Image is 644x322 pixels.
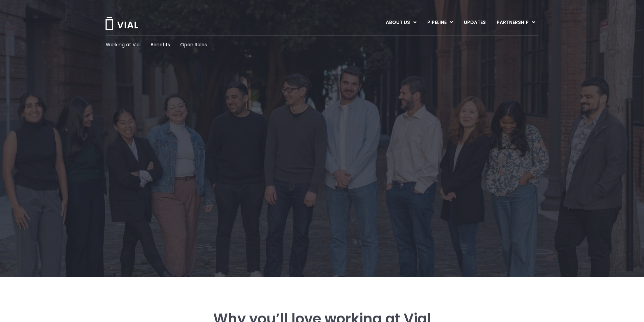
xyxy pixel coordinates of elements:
[380,17,422,28] a: ABOUT USMenu Toggle
[491,17,541,28] a: PARTNERSHIPMenu Toggle
[422,17,458,28] a: PIPELINEMenu Toggle
[180,41,207,48] a: Open Roles
[458,17,491,28] a: UPDATES
[106,41,141,48] a: Working at Vial
[105,17,139,30] img: Vial Logo
[151,41,170,48] a: Benefits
